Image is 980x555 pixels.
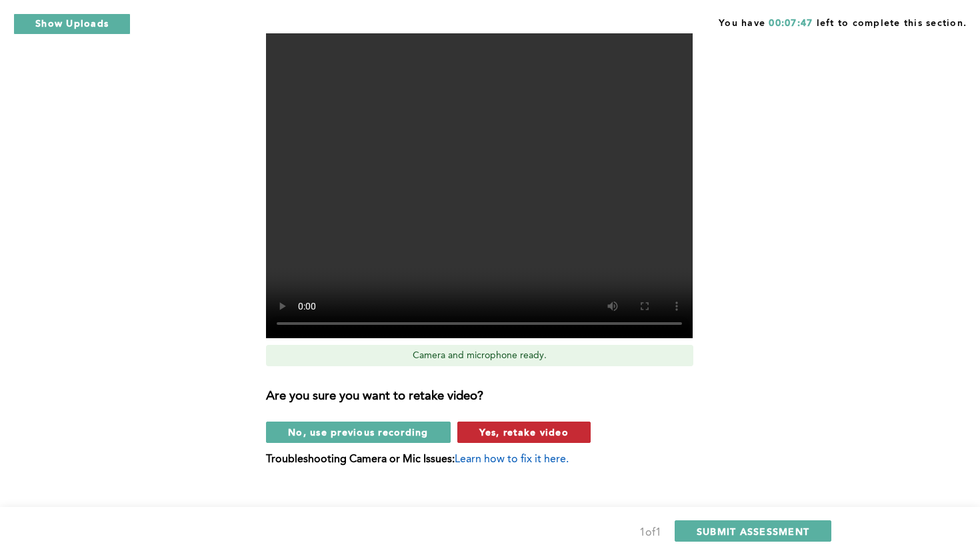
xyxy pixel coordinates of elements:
[479,426,569,438] span: Yes, retake video
[719,13,967,30] span: You have left to complete this section.
[266,454,455,465] b: Troubleshooting Camera or Mic Issues:
[697,525,809,538] span: SUBMIT ASSESSMENT
[769,19,813,28] span: 00:07:47
[288,426,429,438] span: No, use previous recording
[13,13,131,35] button: Show Uploads
[455,454,569,465] span: Learn how to fix it here.
[457,422,591,443] button: Yes, retake video
[266,345,693,366] div: Camera and microphone ready.
[266,390,709,404] h3: Are you sure you want to retake video?
[675,520,831,542] button: SUBMIT ASSESSMENT
[266,422,451,443] button: No, use previous recording
[639,524,661,542] div: 1 of 1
